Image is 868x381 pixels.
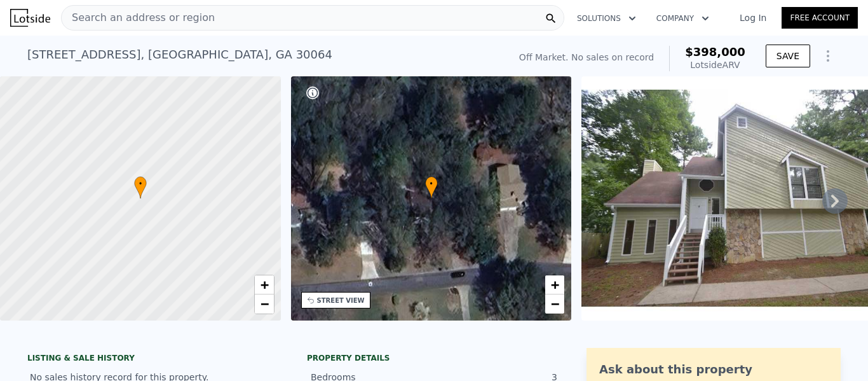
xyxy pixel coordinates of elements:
[425,176,438,198] div: •
[545,294,564,314] a: Zoom out
[255,275,274,294] a: Zoom in
[567,7,646,30] button: Solutions
[10,9,50,27] img: Lotside
[134,176,147,198] div: •
[519,51,654,64] div: Off Market. No sales on record
[551,277,559,293] span: +
[545,275,564,294] a: Zoom in
[27,353,281,366] div: LISTING & SALE HISTORY
[62,10,215,25] span: Search an address or region
[782,7,858,29] a: Free Account
[260,296,268,312] span: −
[724,11,782,24] a: Log In
[685,45,745,59] span: $398,000
[815,43,841,69] button: Show Options
[599,361,828,378] div: Ask about this property
[307,353,561,363] div: Property details
[134,178,147,190] span: •
[425,178,438,190] span: •
[255,294,274,314] a: Zoom out
[260,277,268,293] span: +
[27,46,332,64] div: [STREET_ADDRESS] , [GEOGRAPHIC_DATA] , GA 30064
[317,296,365,305] div: STREET VIEW
[766,45,810,67] button: SAVE
[551,296,559,312] span: −
[646,7,719,30] button: Company
[685,59,745,71] div: Lotside ARV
